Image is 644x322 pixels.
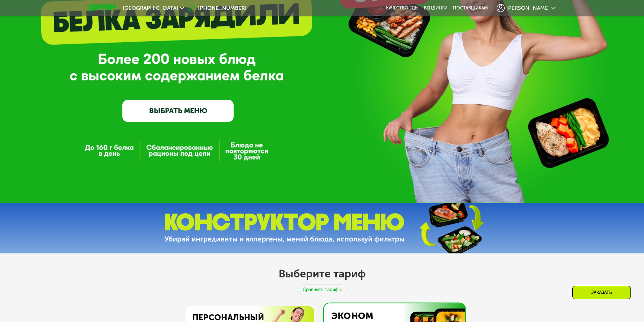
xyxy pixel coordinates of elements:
[424,5,448,11] a: Вендинги
[453,5,488,11] div: поставщикам
[297,284,348,295] div: Сравнить тарифы
[386,5,419,11] a: Качество еды
[572,286,631,299] div: Заказать
[123,5,178,11] span: [GEOGRAPHIC_DATA]
[187,4,246,12] a: [PHONE_NUMBER]
[279,267,366,280] h2: Выберите тариф
[122,100,234,122] a: ВЫБРАТЬ МЕНЮ
[506,5,550,11] span: [PERSON_NAME]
